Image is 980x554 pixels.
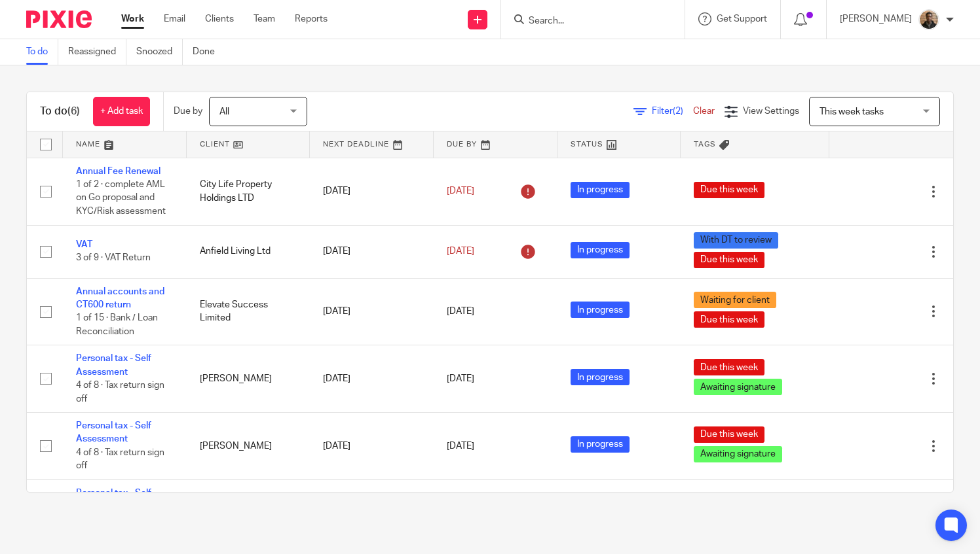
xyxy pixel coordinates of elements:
[694,311,764,328] span: Due this week
[652,107,693,116] span: Filter
[527,16,645,27] input: Search
[918,9,939,30] img: WhatsApp%20Image%202025-04-23%20.jpg
[205,12,234,26] a: Clients
[694,182,764,198] span: Due this week
[571,436,630,453] span: In progress
[717,14,767,24] span: Get Support
[76,287,164,309] a: Annual accounts and CT600 return
[310,479,434,546] td: [DATE]
[694,379,782,395] span: Awaiting signature
[310,158,434,225] td: [DATE]
[571,302,630,318] span: In progress
[693,107,715,116] a: Clear
[447,247,474,256] span: [DATE]
[694,141,716,148] span: Tags
[571,182,630,198] span: In progress
[40,105,80,118] h1: To do
[26,39,58,65] a: To do
[68,39,126,65] a: Reassigned
[187,278,311,345] td: Elevate Success Limited
[571,369,630,385] span: In progress
[694,232,778,249] span: With DT to review
[76,489,151,511] a: Personal tax - Self Assessment
[93,97,150,126] a: + Add task
[447,186,474,196] span: [DATE]
[447,441,474,451] span: [DATE]
[694,252,764,268] span: Due this week
[447,307,474,316] span: [DATE]
[76,381,164,404] span: 4 of 8 · Tax return sign off
[76,354,151,376] a: Personal tax - Self Assessment
[187,345,311,413] td: [PERSON_NAME]
[310,278,434,345] td: [DATE]
[310,225,434,278] td: [DATE]
[26,10,92,28] img: Pixie
[76,167,160,176] a: Annual Fee Renewal
[820,107,884,116] span: This week tasks
[694,446,782,462] span: Awaiting signature
[193,39,225,65] a: Done
[187,158,311,225] td: City Life Property Holdings LTD
[76,448,164,471] span: 4 of 8 · Tax return sign off
[76,254,151,263] span: 3 of 9 · VAT Return
[571,242,630,258] span: In progress
[673,107,683,116] span: (2)
[174,105,202,118] p: Due by
[447,374,474,383] span: [DATE]
[310,345,434,413] td: [DATE]
[187,479,311,546] td: [PERSON_NAME]
[840,12,912,26] p: [PERSON_NAME]
[76,180,166,216] span: 1 of 2 · complete AML on Go proposal and KYC/Risk assessment
[295,12,328,26] a: Reports
[121,12,144,26] a: Work
[187,413,311,480] td: [PERSON_NAME]
[76,240,92,249] a: VAT
[694,359,764,375] span: Due this week
[76,421,151,443] a: Personal tax - Self Assessment
[136,39,183,65] a: Snoozed
[67,106,80,116] span: (6)
[694,426,764,443] span: Due this week
[694,292,776,308] span: Waiting for client
[187,225,311,278] td: Anfield Living Ltd
[254,12,275,26] a: Team
[743,107,799,116] span: View Settings
[310,413,434,480] td: [DATE]
[76,313,158,336] span: 1 of 15 · Bank / Loan Reconciliation
[219,107,229,116] span: All
[164,12,185,26] a: Email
